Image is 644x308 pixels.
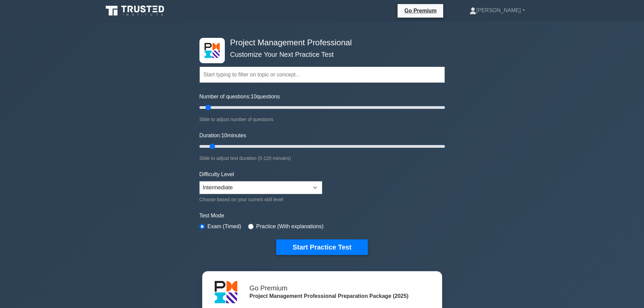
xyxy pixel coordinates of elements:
[208,222,241,231] label: Exam (Timed)
[199,115,445,123] div: Slide to adjust number of questions
[221,133,227,138] span: 10
[453,4,541,17] a: [PERSON_NAME]
[199,67,445,83] input: Start typing to filter on topic or concept...
[400,6,440,15] a: Go Premium
[199,132,246,140] label: Duration: minutes
[199,195,322,204] div: Choose based on your current skill level
[199,212,445,220] label: Test Mode
[276,239,367,255] button: Start Practice Test
[251,94,257,99] span: 10
[199,93,280,101] label: Number of questions: questions
[228,38,412,48] h4: Project Management Professional
[199,154,445,162] div: Slide to adjust test duration (5-120 minutes)
[256,222,324,231] label: Practice (With explanations)
[199,170,234,179] label: Difficulty Level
